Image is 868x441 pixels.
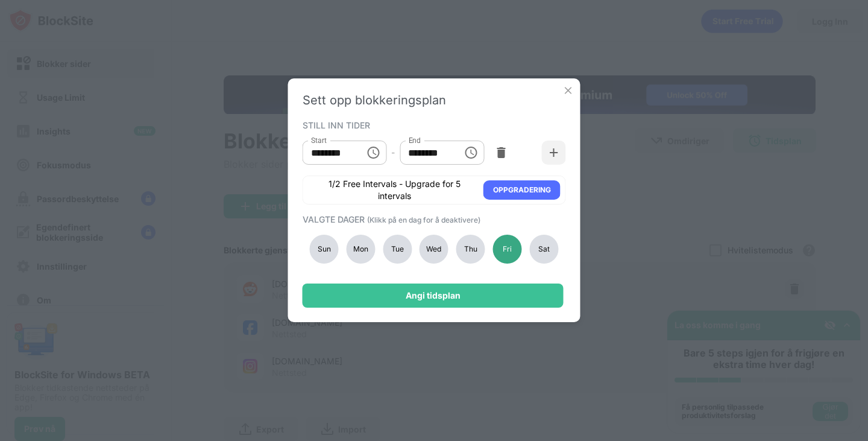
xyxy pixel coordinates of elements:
div: Thu [456,235,485,264]
div: Wed [420,235,448,264]
div: Fri [493,235,522,264]
div: Mon [346,235,375,264]
label: Start [311,135,327,145]
div: OPPGRADERING [493,184,551,196]
button: Choose time, selected time is 1:00 PM [459,141,483,165]
div: Angi tidsplan [406,291,461,300]
button: Choose time, selected time is 10:00 AM [361,141,385,165]
div: Sun [310,235,339,264]
img: x-button.svg [562,84,574,97]
div: Sett opp blokkeringsplan [303,93,566,107]
div: Sat [529,235,558,264]
div: - [391,146,395,159]
div: 1/2 Free Intervals - Upgrade for 5 intervals [313,178,476,202]
div: Tue [383,235,412,264]
div: STILL INN TIDER [303,120,563,130]
label: End [408,135,421,145]
div: VALGTE DAGER [303,214,563,224]
span: (Klikk på en dag for å deaktivere) [367,215,480,224]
